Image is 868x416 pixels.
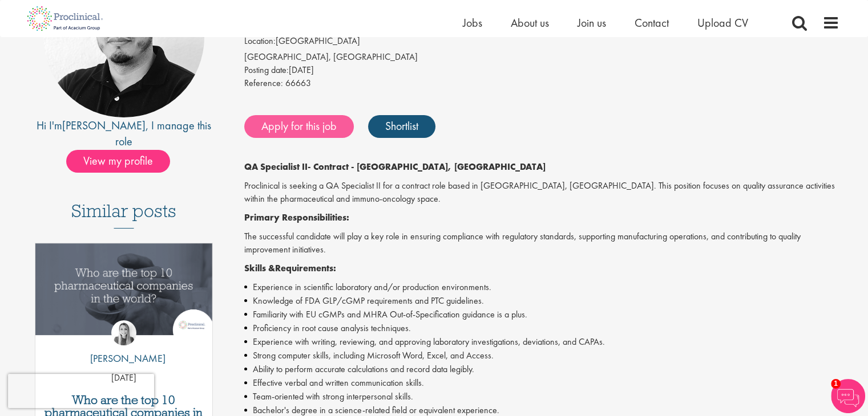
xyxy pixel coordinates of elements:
a: Jobs [463,15,482,30]
p: [PERSON_NAME] [82,351,165,366]
li: Ability to perform accurate calculations and record data legibly. [244,362,839,376]
strong: Skills & [244,262,275,274]
img: Top 10 pharmaceutical companies in the world 2025 [35,243,213,335]
p: [DATE] [35,372,213,385]
iframe: reCAPTCHA [8,374,154,408]
strong: Primary Responsibilities: [244,211,349,223]
li: Knowledge of FDA GLP/cGMP requirements and PTC guidelines. [244,294,839,308]
li: Proficiency in root cause analysis techniques. [244,321,839,335]
a: View my profile [66,152,181,167]
div: [DATE] [244,64,839,77]
strong: - Contract - [GEOGRAPHIC_DATA], [GEOGRAPHIC_DATA] [308,161,546,173]
li: Experience in scientific laboratory and/or production environments. [244,280,839,294]
img: Chatbot [831,379,865,413]
div: [GEOGRAPHIC_DATA], [GEOGRAPHIC_DATA] [244,51,839,64]
strong: QA Specialist II [244,161,308,173]
strong: Requirements: [275,262,336,274]
span: Posting date: [244,64,289,76]
li: Strong computer skills, including Microsoft Word, Excel, and Access. [244,349,839,362]
img: Hannah Burke [111,320,136,345]
p: The successful candidate will play a key role in ensuring compliance with regulatory standards, s... [244,230,839,256]
label: Reference: [244,77,283,90]
span: View my profile [66,150,170,173]
a: Hannah Burke [PERSON_NAME] [82,320,165,372]
a: About us [511,15,549,30]
a: Join us [578,15,606,30]
div: Hi I'm , I manage this role [29,117,219,150]
li: Experience with writing, reviewing, and approving laboratory investigations, deviations, and CAPAs. [244,335,839,349]
a: Contact [635,15,669,30]
a: [PERSON_NAME] [62,118,146,133]
span: 66663 [285,77,311,89]
a: Apply for this job [244,115,354,138]
li: Team-oriented with strong interpersonal skills. [244,390,839,403]
label: Location: [244,35,276,48]
h3: Similar posts [71,201,176,229]
li: Effective verbal and written communication skills. [244,376,839,390]
li: [GEOGRAPHIC_DATA] [244,35,839,51]
span: 1 [831,379,841,389]
a: Upload CV [697,15,748,30]
li: Familiarity with EU cGMPs and MHRA Out-of-Specification guidance is a plus. [244,308,839,321]
p: Proclinical is seeking a QA Specialist II for a contract role based in [GEOGRAPHIC_DATA], [GEOGRA... [244,180,839,206]
a: Link to a post [35,243,213,344]
a: Shortlist [368,115,435,138]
